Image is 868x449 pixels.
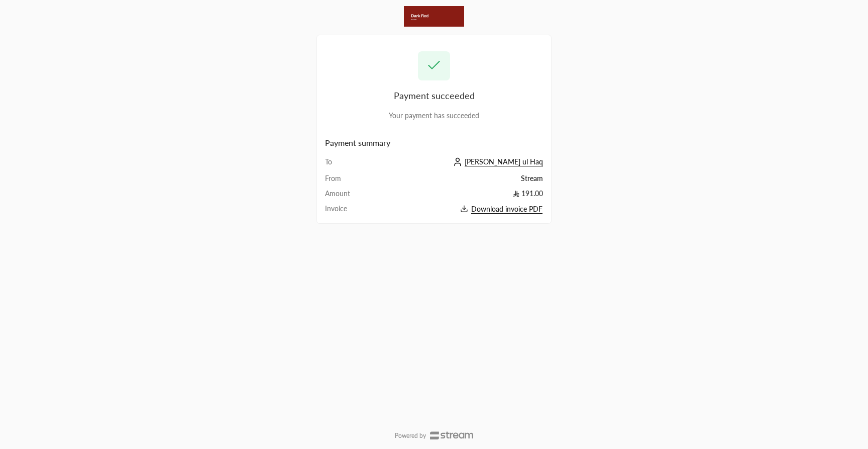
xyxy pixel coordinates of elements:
[404,6,464,27] img: Company Logo
[451,157,543,166] a: [PERSON_NAME] ul Haq
[372,204,543,215] button: Download invoice PDF
[471,205,542,214] span: Download invoice PDF
[372,173,543,189] td: Stream
[325,137,543,149] h2: Payment summary
[395,432,426,440] p: Powered by
[325,173,372,189] td: From
[325,88,543,103] div: Payment succeeded
[325,157,372,173] td: To
[325,189,372,204] td: Amount
[465,157,543,166] span: [PERSON_NAME] ul Haq
[325,204,372,215] td: Invoice
[372,189,543,204] td: 191.00
[325,111,543,121] div: Your payment has succeeded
